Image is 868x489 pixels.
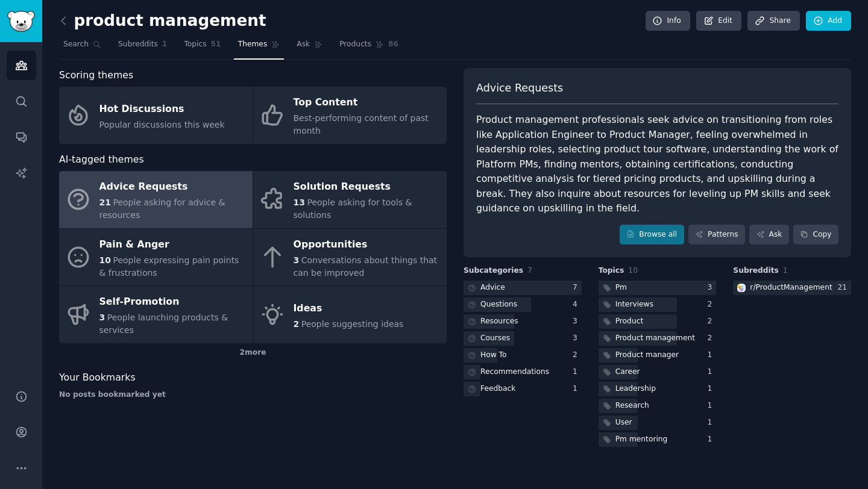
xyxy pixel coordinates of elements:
[573,384,582,394] div: 1
[599,416,717,431] a: User1
[63,39,89,50] span: Search
[480,367,549,378] div: Recommendations
[294,178,441,197] div: Solution Requests
[292,35,327,60] a: Ask
[59,390,447,400] div: No posts bookmarked yet
[615,282,627,293] div: Pm
[294,235,441,254] div: Opportunities
[708,282,717,293] div: 3
[464,365,582,380] a: Recommendations1
[464,314,582,329] a: Resources3
[599,348,717,363] a: Product manager1
[99,313,228,335] span: People launching products & services
[688,225,745,245] a: Patterns
[476,81,563,96] span: Advice Requests
[615,316,644,327] div: Product
[599,382,717,397] a: Leadership1
[573,282,582,293] div: 7
[294,319,300,329] span: 2
[464,266,523,276] span: Subcategories
[294,113,429,135] span: Best-performing content of past month
[733,266,779,276] span: Subreddits
[480,299,517,310] div: Questions
[573,350,582,361] div: 2
[696,11,741,31] a: Edit
[750,282,832,293] div: r/ ProductManagement
[615,384,656,394] div: Leadership
[464,281,582,296] a: Advice7
[708,333,717,344] div: 2
[59,286,253,343] a: Self-Promotion3People launching products & services
[708,400,717,411] div: 1
[99,198,111,207] span: 21
[59,152,144,167] span: AI-tagged themes
[464,348,582,363] a: How To2
[297,39,310,50] span: Ask
[480,316,518,327] div: Resources
[599,331,717,346] a: Product management2
[253,229,447,286] a: Opportunities3Conversations about things that can be improved
[615,299,653,310] div: Interviews
[783,266,788,275] span: 1
[59,87,253,144] a: Hot DiscussionsPopular discussions this week
[339,39,371,50] span: Products
[294,198,305,207] span: 13
[294,93,441,113] div: Top Content
[59,35,105,60] a: Search
[747,11,799,31] a: Share
[615,417,632,428] div: User
[708,434,717,445] div: 1
[708,350,717,361] div: 1
[180,35,225,60] a: Topics51
[118,39,158,50] span: Subreddits
[162,39,168,50] span: 1
[737,284,746,292] img: ProductManagement
[99,120,225,129] span: Popular discussions this week
[99,255,239,278] span: People expressing pain points & frustrations
[99,313,105,322] span: 3
[620,225,684,245] a: Browse all
[480,282,505,293] div: Advice
[59,229,253,286] a: Pain & Anger10People expressing pain points & frustrations
[211,39,221,50] span: 51
[708,384,717,394] div: 1
[335,35,403,60] a: Products86
[599,281,717,296] a: Pm3
[733,281,851,296] a: ProductManagementr/ProductManagement21
[599,297,717,313] a: Interviews2
[99,198,225,220] span: People asking for advice & resources
[708,367,717,378] div: 1
[294,255,438,278] span: Conversations about things that can be improved
[749,225,789,245] a: Ask
[599,266,624,276] span: Topics
[99,235,247,254] div: Pain & Anger
[184,39,206,50] span: Topics
[476,113,838,216] div: Product management professionals seek advice on transitioning from roles like Application Enginee...
[615,333,695,344] div: Product management
[615,367,640,378] div: Career
[59,11,266,31] h2: product management
[59,171,253,228] a: Advice Requests21People asking for advice & resources
[464,297,582,313] a: Questions4
[480,350,507,361] div: How To
[99,99,225,119] div: Hot Discussions
[708,299,717,310] div: 2
[793,225,838,245] button: Copy
[527,266,532,275] span: 7
[646,11,690,31] a: Info
[234,35,285,60] a: Themes
[615,400,649,411] div: Research
[628,266,638,275] span: 10
[599,432,717,447] a: Pm mentoring1
[480,384,515,394] div: Feedback
[599,399,717,414] a: Research1
[294,299,404,318] div: Ideas
[573,299,582,310] div: 4
[599,365,717,380] a: Career1
[294,198,412,220] span: People asking for tools & solutions
[253,286,447,343] a: Ideas2People suggesting ideas
[253,87,447,144] a: Top ContentBest-performing content of past month
[294,255,300,265] span: 3
[388,39,398,50] span: 86
[708,417,717,428] div: 1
